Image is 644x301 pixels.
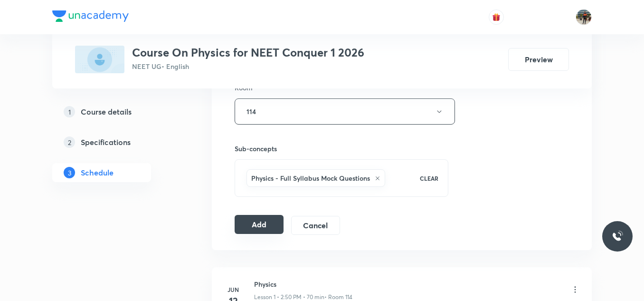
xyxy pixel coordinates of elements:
h6: Sub-concepts [235,144,448,154]
p: 1 [64,106,75,117]
button: Cancel [291,216,340,235]
p: CLEAR [420,174,438,183]
img: Company Logo [52,10,129,22]
a: 1Course details [52,102,181,121]
p: NEET UG • English [132,61,364,71]
img: ttu [612,231,623,242]
h5: Course details [81,106,132,117]
h6: Physics - Full Syllabus Mock Questions [251,173,370,183]
button: Preview [508,48,569,71]
h3: Course On Physics for NEET Conquer 1 2026 [132,46,364,59]
p: 3 [64,167,75,178]
h5: Specifications [81,136,131,148]
img: Shrikanth Reddy [576,9,592,25]
img: avatar [492,13,501,21]
button: Add [235,215,284,234]
img: D0D87AB3-E6F2-4CFC-9019-C661F5C8452C_plus.png [75,46,124,73]
button: avatar [489,10,504,25]
h6: Jun [224,285,243,294]
a: Company Logo [52,10,129,24]
a: 2Specifications [52,133,181,152]
button: 114 [235,98,455,125]
h5: Schedule [81,167,114,178]
h6: Physics [254,279,352,289]
p: 2 [64,136,75,148]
